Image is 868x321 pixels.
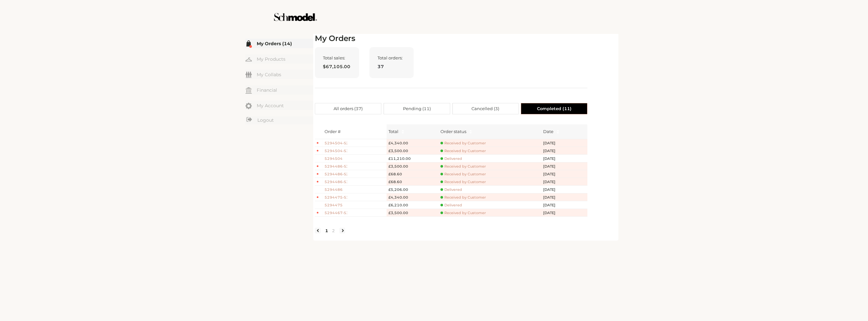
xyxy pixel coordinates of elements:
span: Received by Customer [440,149,486,153]
span: Date [543,128,553,135]
span: Pending ( 11 ) [403,103,431,114]
span: Total sales: [323,55,351,60]
span: 5294486-S2 [325,171,347,177]
span: [DATE] [543,156,563,161]
img: my-account.svg [245,103,252,109]
th: Order # [323,124,387,139]
span: caret-up [469,129,472,132]
span: caret-down [556,131,560,135]
span: Received by Customer [440,180,486,184]
td: £3,500.00 [387,162,439,170]
div: Order status [440,128,466,135]
span: caret-up [401,129,405,132]
span: Received by Customer [440,172,486,177]
span: $67,105.00 [323,63,351,70]
span: Total [388,128,398,135]
a: My Account [245,101,313,110]
span: 5294467-S1 [325,210,347,216]
span: Delivered [440,156,462,161]
span: 5294475 [325,202,347,208]
span: caret-down [469,131,472,135]
td: £4,340.00 [387,139,439,147]
img: my-financial.svg [245,87,252,94]
td: £11,210.00 [387,155,439,162]
a: 2 [330,228,337,233]
span: 5294486-S3 [325,164,347,169]
h2: My Orders [315,34,587,43]
span: 5294504-S1 [325,148,347,154]
span: [DATE] [543,195,563,200]
td: £3,500.00 [387,147,439,155]
span: Received by Customer [440,211,486,215]
li: Next Page [339,228,345,233]
span: [DATE] [543,164,563,169]
span: caret-down [401,131,405,135]
a: Logout [245,116,313,124]
span: Received by Customer [440,195,486,200]
span: 5294475-S1 [325,195,347,200]
span: 5294486 [325,187,347,192]
span: [DATE] [543,210,563,216]
span: [DATE] [543,148,563,154]
span: Received by Customer [440,164,486,169]
span: Cancelled ( 3 ) [471,103,499,114]
a: Financial [245,85,313,95]
span: Delivered [440,203,462,208]
span: Total orders: [377,55,406,60]
td: £68.60 [387,170,439,178]
span: [DATE] [543,140,563,146]
a: My Products [245,54,313,64]
li: Previous Page [315,228,321,233]
td: £6,210.00 [387,201,439,209]
a: My Orders (14) [245,39,313,48]
span: [DATE] [543,179,563,185]
a: My Collabs [245,70,313,79]
span: 5294504 [325,156,347,161]
td: £5,206.00 [387,186,439,193]
a: 1 [323,228,330,233]
span: Delivered [440,187,462,192]
span: [DATE] [543,202,563,208]
td: £3,500.00 [387,209,439,217]
td: £4,340.00 [387,193,439,201]
img: my-hanger.svg [245,56,252,63]
span: All orders ( 37 ) [334,103,363,114]
td: £68.60 [387,178,439,186]
span: [DATE] [543,171,563,177]
img: my-order.svg [245,40,252,47]
span: caret-up [556,129,560,132]
span: 5294486-S1 [325,179,347,185]
span: Received by Customer [440,141,486,146]
span: [DATE] [543,187,563,192]
span: Completed ( 11 ) [537,103,572,114]
span: 37 [377,63,406,70]
div: Menu [245,39,313,125]
span: 5294504-S2 [325,140,347,146]
img: my-friends.svg [245,72,252,78]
